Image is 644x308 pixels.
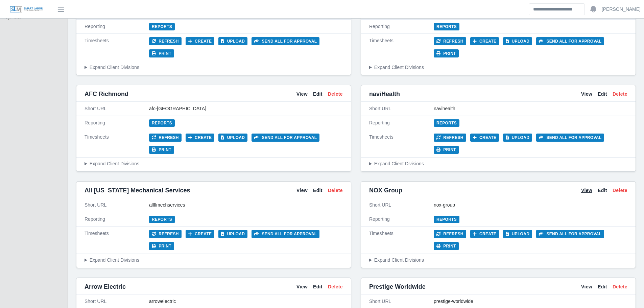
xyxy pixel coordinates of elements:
a: Delete [613,91,627,98]
button: Send all for approval [252,37,319,45]
button: Refresh [434,230,466,238]
button: Print [149,49,174,57]
span: NOX Group [369,186,402,195]
button: Send all for approval [536,134,604,142]
button: Send all for approval [536,230,604,238]
div: Reporting [369,23,434,30]
a: Delete [328,187,343,194]
button: Create [186,134,215,142]
span: Prestige Worldwide [369,282,426,291]
a: Edit [598,187,607,194]
summary: Expand Client Divisions [85,64,343,71]
a: Delete [328,91,343,98]
input: Search [529,3,585,15]
a: Edit [598,91,607,98]
button: Refresh [149,134,182,142]
div: Timesheets [369,230,434,250]
summary: Expand Client Divisions [369,64,627,71]
div: Timesheets [85,134,149,154]
a: View [581,187,592,194]
button: Print [149,146,174,154]
button: Refresh [149,37,182,45]
button: Print [434,146,459,154]
button: Print [434,49,459,57]
button: Refresh [149,230,182,238]
a: [PERSON_NAME] [602,6,641,13]
a: Reports [434,119,459,127]
a: View [581,283,592,290]
summary: Expand Client Divisions [369,160,627,167]
a: Edit [313,91,323,98]
button: Create [470,134,499,142]
a: Reports [434,216,459,223]
a: Edit [313,283,323,290]
div: Timesheets [369,37,434,57]
div: Timesheets [85,230,149,250]
a: View [296,91,308,98]
div: Reporting [369,216,434,223]
span: AFC Richmond [85,89,128,99]
a: View [581,91,592,98]
div: arrowelectric [149,298,343,305]
button: Refresh [434,134,466,142]
span: naviHealth [369,89,400,99]
button: Upload [503,37,532,45]
div: Short URL [85,202,149,209]
div: Reporting [369,119,434,126]
button: Upload [503,230,532,238]
div: Short URL [369,202,434,209]
a: Delete [613,283,627,290]
div: Short URL [369,105,434,112]
div: Timesheets [369,134,434,154]
button: Upload [218,134,247,142]
a: Reports [149,216,175,223]
div: Timesheets [85,37,149,57]
span: Arrow Electric [85,282,126,291]
div: Reporting [85,119,149,126]
button: Upload [218,230,247,238]
div: nox-group [434,202,627,209]
a: Edit [598,283,607,290]
button: Create [470,230,499,238]
a: Edit [313,187,323,194]
div: Short URL [369,298,434,305]
div: Reporting [85,216,149,223]
a: Delete [328,283,343,290]
button: Upload [503,134,532,142]
button: Send all for approval [536,37,604,45]
button: Send all for approval [252,134,319,142]
a: Reports [149,119,175,127]
a: Delete [613,187,627,194]
div: allflmechservices [149,202,343,209]
div: prestige-worldwide [434,298,627,305]
button: Upload [218,37,247,45]
a: Reports [434,23,459,30]
span: All [US_STATE] Mechanical Services [85,186,190,195]
div: Short URL [85,105,149,112]
button: Print [434,242,459,250]
summary: Expand Client Divisions [85,160,343,167]
button: Print [149,242,174,250]
a: Reports [149,23,175,30]
div: afc-[GEOGRAPHIC_DATA] [149,105,343,112]
div: Short URL [85,298,149,305]
a: View [296,187,308,194]
div: navihealth [434,105,627,112]
button: Create [470,37,499,45]
img: SLM Logo [9,6,43,13]
button: Refresh [434,37,466,45]
div: Reporting [85,23,149,30]
a: View [296,283,308,290]
button: Create [186,230,215,238]
button: Create [186,37,215,45]
summary: Expand Client Divisions [85,257,343,264]
button: Send all for approval [252,230,319,238]
summary: Expand Client Divisions [369,257,627,264]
